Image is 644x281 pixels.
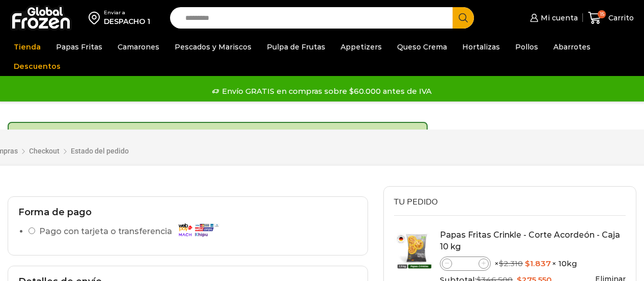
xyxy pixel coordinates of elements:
[170,37,257,57] a: Pescados y Mariscos
[39,223,224,241] label: Pago con tarjeta o transferencia
[440,257,626,271] div: × × 10kg
[598,10,606,18] span: 15
[452,258,479,270] input: Product quantity
[606,13,634,23] span: Carrito
[525,259,551,268] bdi: 1.837
[510,37,543,57] a: Pollos
[525,259,530,268] span: $
[499,259,503,268] span: $
[51,37,107,57] a: Papas Fritas
[588,6,634,30] a: 15 Carrito
[548,37,596,57] a: Abarrotes
[440,230,620,251] a: Papas Fritas Crinkle - Corte Acordeón - Caja 10 kg
[262,37,330,57] a: Pulpa de Frutas
[104,16,150,27] div: DESPACHO 1
[104,9,150,16] div: Enviar a
[392,37,452,57] a: Queso Crema
[9,37,46,57] a: Tienda
[113,37,164,57] a: Camarones
[335,37,387,57] a: Appetizers
[175,221,221,239] img: Pago con tarjeta o transferencia
[538,13,578,23] span: Mi cuenta
[499,259,523,268] bdi: 2.310
[457,37,505,57] a: Hortalizas
[89,9,104,27] img: address-field-icon.svg
[18,207,357,218] h2: Forma de pago
[394,196,438,208] span: Tu pedido
[9,57,66,76] a: Descuentos
[527,8,577,28] a: Mi cuenta
[453,7,474,29] button: Search button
